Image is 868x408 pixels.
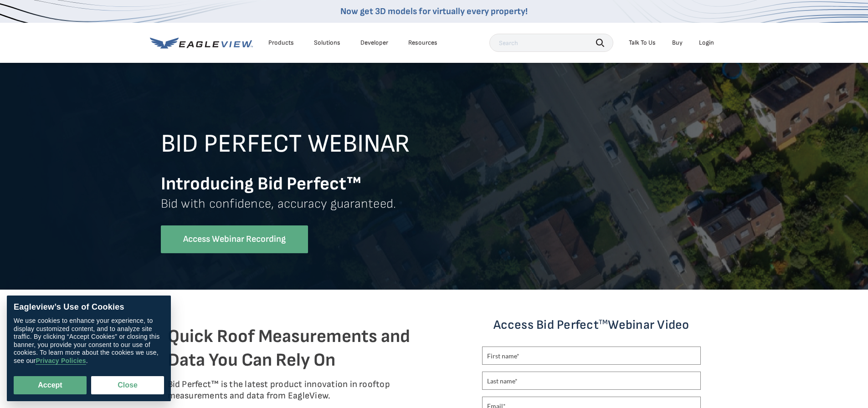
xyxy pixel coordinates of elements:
a: Privacy Policies [36,357,86,365]
div: Login [699,39,714,47]
input: First name* [482,347,701,365]
a: Buy [672,39,683,47]
a: Developer [360,39,388,47]
input: Search [489,34,613,52]
span: Access Bid Perfect Webinar Video [493,317,689,332]
h2: BID PERFECT WEBINAR [161,130,708,172]
div: Resources [408,39,437,47]
div: Solutions [314,39,340,47]
p: Bid Perfect™ is the latest product innovation in rooftop measurements and data from EagleView. [168,379,418,402]
button: Close [91,376,164,394]
div: We use cookies to enhance your experience, to display customized content, and to analyze site tra... [14,317,164,365]
sup: TM [599,318,608,326]
p: Bid with confidence, accuracy guaranteed. [161,196,708,225]
h3: Quick Roof Measurements and Data You Can Rely On [168,325,418,372]
a: Access Webinar Recording [161,225,308,253]
input: Last name* [482,372,701,390]
div: Eagleview’s Use of Cookies [14,302,164,312]
div: Talk To Us [629,39,656,47]
a: Now get 3D models for virtually every property! [340,6,528,17]
h3: Introducing Bid Perfect™ [161,172,708,196]
button: Accept [14,376,87,394]
div: Products [268,39,294,47]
